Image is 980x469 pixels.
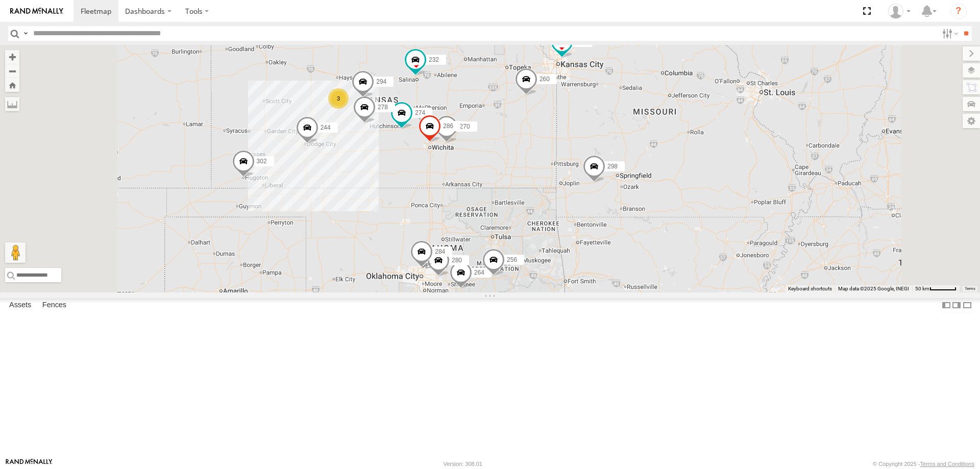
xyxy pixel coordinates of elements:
div: 3 [328,88,349,109]
button: Drag Pegman onto the map to open Street View [5,242,26,263]
span: 280 [452,257,462,264]
span: 298 [607,163,618,170]
span: 294 [376,78,386,85]
span: 288 [575,38,585,45]
div: Steve Basgall [885,4,914,19]
label: Assets [4,298,36,312]
span: 270 [460,123,470,130]
label: Measure [5,97,19,111]
button: Zoom Home [5,78,19,92]
label: Dock Summary Table to the Right [951,298,962,313]
a: Visit our Website [6,459,53,469]
i: ? [950,3,967,19]
button: Map Scale: 50 km per 49 pixels [912,285,960,292]
span: 284 [435,248,445,255]
span: 260 [540,76,550,83]
label: Search Filter Options [938,26,960,41]
img: rand-logo.svg [10,8,63,15]
span: 264 [474,269,484,276]
span: 50 km [915,286,929,291]
a: Terms and Conditions [920,461,974,467]
span: Map data ©2025 Google, INEGI [838,286,909,291]
a: Terms (opens in new tab) [965,287,975,291]
span: 244 [321,124,331,131]
label: Hide Summary Table [962,298,972,313]
button: Zoom out [5,64,19,78]
div: © Copyright 2025 - [873,461,974,467]
span: 256 [507,256,517,263]
div: Version: 308.01 [444,461,482,467]
label: Dock Summary Table to the Left [941,298,951,313]
span: 286 [443,122,453,130]
button: Zoom in [5,50,19,64]
label: Search Query [21,26,30,41]
button: Keyboard shortcuts [788,285,832,292]
label: Fences [37,298,71,312]
span: 274 [415,109,425,116]
label: Map Settings [963,114,980,128]
span: 278 [378,104,388,111]
span: 302 [257,157,267,164]
span: 232 [429,56,439,63]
